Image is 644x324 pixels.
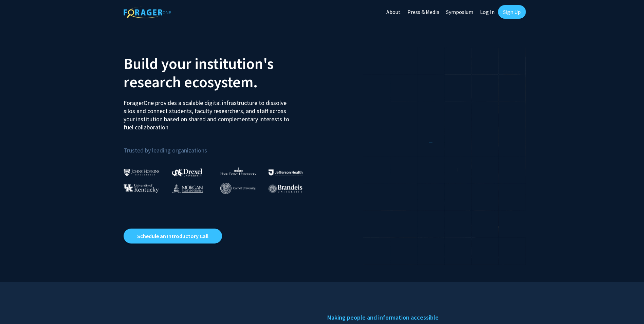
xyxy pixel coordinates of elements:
[124,229,222,244] a: Opens in a new tab
[220,183,256,194] img: Cornell University
[124,169,160,176] img: Johns Hopkins University
[269,184,302,193] img: Brandeis University
[498,5,526,19] a: Sign Up
[172,184,203,193] img: Morgan State University
[124,54,317,91] h2: Build your institution's research ecosystem.
[124,94,294,131] p: ForagerOne provides a scalable digital infrastructure to dissolve silos and connect students, fac...
[172,168,202,176] img: Drexel University
[124,137,317,156] p: Trusted by leading organizations
[124,184,159,193] img: University of Kentucky
[124,6,171,18] img: ForagerOne Logo
[220,167,256,175] img: High Point University
[327,312,521,323] h5: Making people and information accessible
[269,169,302,176] img: Thomas Jefferson University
